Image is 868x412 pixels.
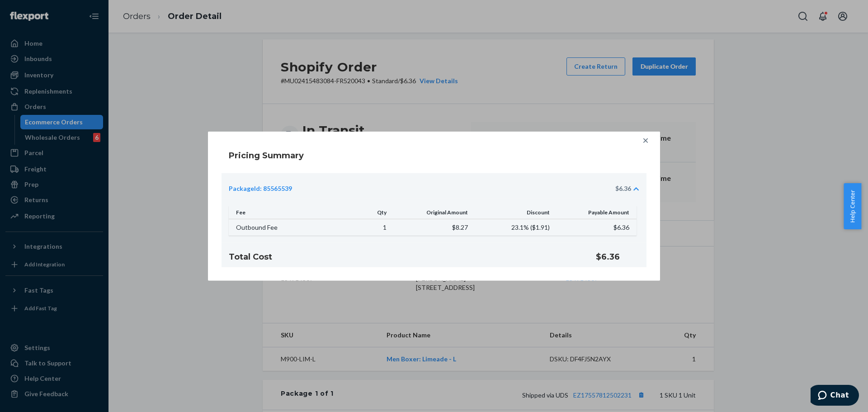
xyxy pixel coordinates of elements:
th: Original Amount [392,205,473,219]
h4: $6.36 [596,251,639,263]
th: Discount [473,205,555,219]
td: 1 [351,219,392,236]
th: Qty [351,205,392,219]
span: Chat [20,6,38,14]
td: $6.36 [555,219,637,236]
th: Payable Amount [555,205,637,219]
div: PackageId: 85565539 [229,184,292,193]
td: Outbound Fee [229,219,351,236]
h4: Total Cost [229,251,574,263]
div: $6.36 [615,184,631,193]
td: $8.27 [392,219,473,236]
h4: Pricing Summary [229,149,304,161]
th: Fee [229,205,351,219]
td: 23.1% ( $1.91 ) [473,219,555,236]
